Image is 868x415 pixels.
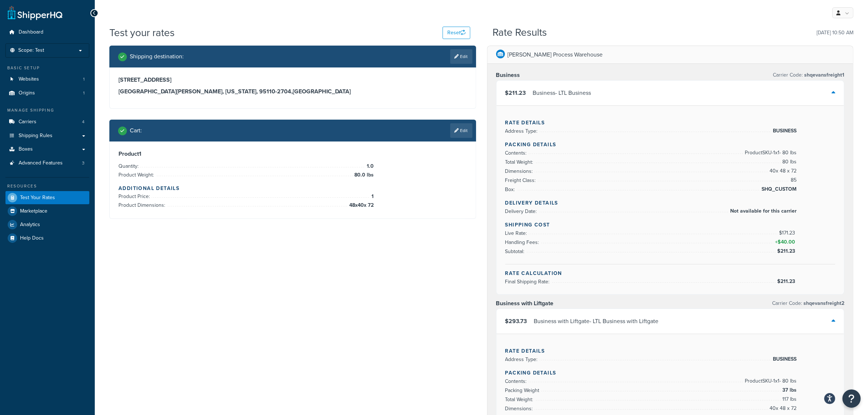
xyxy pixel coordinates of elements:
a: Help Docs [5,232,89,245]
li: Advanced Features [5,156,89,170]
span: Final Shipping Rate: [505,278,552,286]
span: $293.73 [505,317,527,325]
a: Boxes [5,143,89,156]
a: Marketplace [5,205,89,218]
span: Help Docs [20,235,44,241]
h2: Cart : [130,127,142,134]
a: Advanced Features3 [5,156,89,170]
h4: Rate Details [505,347,836,355]
span: Product Dimensions: [118,201,167,209]
h3: Business [496,71,520,79]
span: Total Weight: [505,396,535,403]
span: + [773,238,797,247]
span: Product SKU-1 x 1 - 80 lbs [743,377,797,385]
h2: Shipping destination : [130,53,184,60]
span: Live Rate: [505,229,529,237]
span: $40.00 [778,238,797,246]
li: Origins [5,86,89,100]
h2: Rate Results [493,27,547,38]
a: Shipping Rules [5,129,89,143]
h4: Additional Details [118,185,467,192]
div: Business with Liftgate - LTL Business with Liftgate [534,316,659,326]
span: 4 [82,119,85,125]
li: Websites [5,73,89,86]
span: 1 [83,76,85,82]
div: Resources [5,183,89,189]
a: Edit [450,49,472,64]
span: 40 x 48 x 72 [768,167,797,175]
span: 80.0 lbs [353,171,374,179]
p: [PERSON_NAME] Process Warehouse [508,50,603,60]
li: Analytics [5,218,89,231]
a: Test Your Rates [5,191,89,204]
span: Not available for this carrier [729,207,797,216]
div: Business - LTL Business [533,88,591,98]
span: Handling Fees: [505,238,541,246]
a: Dashboard [5,26,89,39]
span: 1 [83,90,85,96]
span: Boxes [19,146,33,152]
div: Basic Setup [5,65,89,71]
span: 117 lbs [781,395,797,404]
h3: [GEOGRAPHIC_DATA][PERSON_NAME], [US_STATE], 95110-2704 , [GEOGRAPHIC_DATA] [118,88,467,95]
span: Dimensions: [505,405,535,412]
span: BUSINESS [771,355,797,364]
span: $211.23 [777,278,797,285]
h4: Rate Calculation [505,269,836,277]
span: Contents: [505,377,529,385]
span: Test Your Rates [20,195,55,201]
span: Shipping Rules [19,133,52,139]
h4: Rate Details [505,119,836,127]
span: $171.23 [779,229,797,237]
span: 40 x 48 x 72 [768,404,797,413]
h4: Delivery Details [505,199,836,207]
span: Websites [19,76,39,82]
span: Advanced Features [19,160,63,166]
span: Box: [505,186,517,193]
button: Reset [443,27,470,39]
span: 48 x 40 x 72 [347,201,374,210]
span: Freight Class: [505,177,538,184]
span: 3 [82,160,85,166]
p: [DATE] 10:50 AM [817,28,853,38]
p: Carrier Code: [772,298,844,309]
div: Manage Shipping [5,107,89,113]
h3: Business with Liftgate [496,300,554,307]
a: Edit [450,123,472,138]
a: Carriers4 [5,115,89,129]
span: 37 lbs [781,386,797,395]
span: Product Price: [118,193,152,200]
a: Origins1 [5,86,89,100]
h4: Packing Details [505,369,836,377]
h4: Shipping Cost [505,221,836,229]
span: Delivery Date: [505,207,539,215]
h3: [STREET_ADDRESS] [118,76,467,84]
span: Analytics [20,222,40,228]
button: Open Resource Center [842,389,861,408]
span: shqevansfreight1 [803,71,844,79]
span: Marketplace [20,208,47,214]
span: Origins [19,90,35,96]
span: 1 [370,192,374,201]
span: Dashboard [19,29,43,35]
span: Total Weight: [505,158,535,166]
span: 80 lbs [781,158,797,166]
h4: Packing Details [505,141,836,148]
h1: Test your rates [109,26,175,40]
span: Packing Weight [505,387,541,394]
span: Product Weight: [118,171,156,179]
span: $211.23 [505,89,526,97]
h3: Product 1 [118,150,467,158]
span: 85 [789,176,797,185]
span: Scope: Test [18,47,44,54]
a: Websites1 [5,73,89,86]
span: Address Type: [505,127,540,135]
span: Contents: [505,149,529,157]
span: 1.0 [365,162,374,171]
